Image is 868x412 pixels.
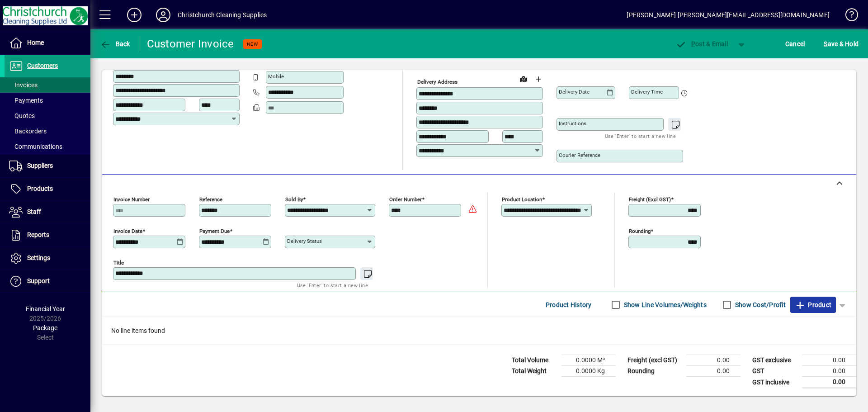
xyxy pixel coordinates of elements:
[113,196,150,203] mat-label: Invoice number
[5,270,90,293] a: Support
[27,185,53,192] span: Products
[147,37,234,51] div: Customer Invoice
[631,89,663,95] mat-label: Delivery time
[113,260,124,266] mat-label: Title
[561,355,616,366] td: 0.0000 M³
[839,2,857,31] a: Knowledge Base
[5,108,90,123] a: Quotes
[622,300,707,309] label: Show Line Volumes/Weights
[27,62,58,69] span: Customers
[675,40,728,47] span: ost & Email
[285,196,303,203] mat-label: Sold by
[546,298,592,312] span: Product History
[27,162,53,169] span: Suppliers
[5,123,90,139] a: Backorders
[502,196,542,203] mat-label: Product location
[783,36,807,52] button: Cancel
[26,305,65,313] span: Financial Year
[542,297,595,313] button: Product History
[9,97,43,104] span: Payments
[287,238,322,244] mat-label: Delivery status
[9,128,47,135] span: Backorders
[5,247,90,270] a: Settings
[802,377,856,388] td: 0.00
[795,298,831,312] span: Product
[561,366,616,377] td: 0.0000 Kg
[27,231,49,238] span: Reports
[247,41,258,47] span: NEW
[9,143,62,150] span: Communications
[199,228,230,234] mat-label: Payment due
[27,208,41,215] span: Staff
[268,73,284,80] mat-label: Mobile
[120,7,149,23] button: Add
[790,297,836,313] button: Product
[297,280,368,290] mat-hint: Use 'Enter' to start a new line
[113,228,142,234] mat-label: Invoice date
[5,139,90,154] a: Communications
[623,366,686,377] td: Rounding
[627,8,830,22] div: [PERSON_NAME] [PERSON_NAME][EMAIL_ADDRESS][DOMAIN_NAME]
[5,93,90,108] a: Payments
[559,120,586,127] mat-label: Instructions
[5,32,90,54] a: Home
[98,36,132,52] button: Back
[671,36,732,52] button: Post & Email
[802,355,856,366] td: 0.00
[559,152,600,158] mat-label: Courier Reference
[531,72,545,86] button: Choose address
[507,366,561,377] td: Total Weight
[623,355,686,366] td: Freight (excl GST)
[199,196,222,203] mat-label: Reference
[5,178,90,200] a: Products
[629,196,671,203] mat-label: Freight (excl GST)
[5,201,90,223] a: Staff
[748,366,802,377] td: GST
[605,131,676,141] mat-hint: Use 'Enter' to start a new line
[785,37,805,51] span: Cancel
[824,40,827,47] span: S
[516,71,531,86] a: View on map
[629,228,651,234] mat-label: Rounding
[686,355,741,366] td: 0.00
[5,224,90,246] a: Reports
[149,7,178,23] button: Profile
[507,355,561,366] td: Total Volume
[33,324,57,331] span: Package
[9,112,35,119] span: Quotes
[100,40,130,47] span: Back
[389,196,422,203] mat-label: Order number
[821,36,861,52] button: Save & Hold
[5,77,90,93] a: Invoices
[27,254,50,261] span: Settings
[733,300,786,309] label: Show Cost/Profit
[90,36,140,52] app-page-header-button: Back
[748,377,802,388] td: GST inclusive
[802,366,856,377] td: 0.00
[5,155,90,177] a: Suppliers
[102,317,856,345] div: No line items found
[9,81,38,89] span: Invoices
[686,366,741,377] td: 0.00
[691,40,695,47] span: P
[27,39,44,46] span: Home
[27,277,50,284] span: Support
[559,89,590,95] mat-label: Delivery date
[824,37,859,51] span: ave & Hold
[748,355,802,366] td: GST exclusive
[178,8,267,22] div: Christchurch Cleaning Supplies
